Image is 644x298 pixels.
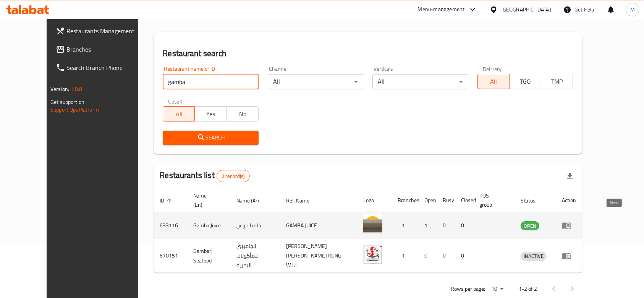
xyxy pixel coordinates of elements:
[418,189,437,212] th: Open
[169,133,252,143] span: Search
[357,189,392,212] th: Logo
[481,76,506,87] span: All
[392,239,418,273] td: 1
[488,283,506,295] div: Rows per page:
[418,239,437,273] td: 0
[437,189,455,212] th: Busy
[50,40,154,58] a: Branches
[198,109,223,120] span: Yes
[154,212,187,239] td: 633116
[418,5,465,14] div: Menu-management
[556,189,582,212] th: Action
[455,189,473,212] th: Closed
[193,191,221,209] span: Name (En)
[521,252,547,261] span: INACTIVE
[521,196,545,205] span: Status
[437,212,455,239] td: 0
[455,239,473,273] td: 0
[163,48,573,59] h2: Restaurant search
[521,221,539,230] div: OPEN
[168,99,182,104] label: Upsell
[50,22,154,40] a: Restaurants Management
[418,212,437,239] td: 1
[479,191,505,209] span: POS group
[541,74,573,89] button: TMP
[66,63,148,72] span: Search Branch Phone
[509,74,541,89] button: TGO
[227,106,259,121] button: No
[280,212,357,239] td: GAMBA JUICE
[50,97,86,107] span: Get support on:
[217,173,249,180] span: 2 record(s)
[437,239,455,273] td: 0
[513,76,538,87] span: TGO
[160,196,174,205] span: ID
[187,212,230,239] td: Gamba Juice
[70,84,82,94] span: 1.0.0
[363,245,382,264] img: Gambari Seafood
[280,239,357,273] td: [PERSON_NAME] [PERSON_NAME] KUNG W.L.L
[50,84,69,94] span: Version:
[194,106,227,121] button: Yes
[230,239,280,273] td: الجامبري للمأكولات البحرية
[160,170,249,182] h2: Restaurants list
[66,26,148,36] span: Restaurants Management
[561,167,579,185] div: Export file
[154,189,582,273] table: enhanced table
[166,109,192,120] span: All
[230,212,280,239] td: جامبا جوس
[286,196,319,205] span: Ref. Name
[163,106,195,121] button: All
[230,109,256,120] span: No
[66,45,148,54] span: Branches
[392,189,418,212] th: Branches
[163,74,258,89] input: Search for restaurant name or ID..
[363,214,382,233] img: Gamba Juice
[544,76,570,87] span: TMP
[521,222,539,230] span: OPEN
[217,170,250,182] div: Total records count
[519,284,537,294] p: 1-2 of 2
[630,5,635,14] span: M
[392,212,418,239] td: 1
[50,105,99,115] a: Support.OpsPlatform
[163,131,258,145] button: Search
[187,239,230,273] td: Gambari Seafood
[50,58,154,77] a: Search Branch Phone
[477,74,510,89] button: All
[455,212,473,239] td: 0
[268,74,363,89] div: All
[372,74,468,89] div: All
[154,239,187,273] td: 670151
[451,284,485,294] p: Rows per page:
[562,251,576,261] div: Menu
[236,196,269,205] span: Name (Ar)
[483,66,502,71] label: Delivery
[501,5,551,14] div: [GEOGRAPHIC_DATA]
